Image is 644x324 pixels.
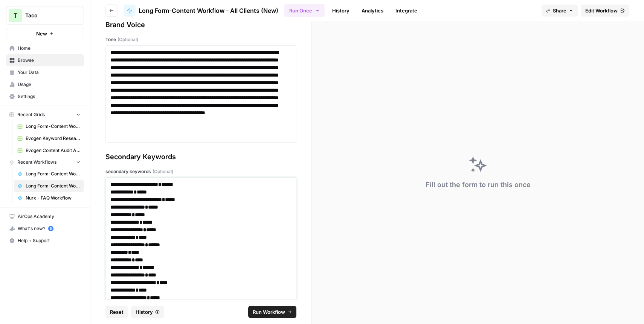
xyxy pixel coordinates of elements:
[18,93,81,100] span: Settings
[136,308,153,316] span: History
[6,54,84,66] a: Browse
[50,227,52,230] text: 5
[26,147,81,154] span: Evogen Content Audit Agent Grid
[426,180,531,190] div: Fill out the form to run this once
[14,144,84,157] a: Evogen Content Audit Agent Grid
[248,306,296,318] button: Run Workflow
[6,6,84,25] button: Workspace: Taco
[26,135,81,142] span: Evogen Keyword Research Agent Grid
[18,57,81,64] span: Browse
[6,66,84,78] a: Your Data
[124,5,278,17] a: Long Form-Content Workflow - All Clients (New)
[357,5,388,17] a: Analytics
[131,306,164,318] button: History
[14,168,84,180] a: Long Form-Content Workflow - AI Clients (New)
[6,223,84,234] div: What's new?
[391,5,422,17] a: Integrate
[139,6,278,15] span: Long Form-Content Workflow - All Clients (New)
[118,36,138,43] span: (Optional)
[110,308,124,316] span: Reset
[18,213,81,220] span: AirOps Academy
[17,111,45,118] span: Recent Grids
[25,12,71,19] span: Taco
[6,28,84,39] button: New
[26,195,81,201] span: Nurx - FAQ Workflow
[36,30,47,37] span: New
[6,42,84,54] a: Home
[284,4,325,17] button: Run Once
[14,11,17,20] span: T
[6,91,84,103] a: Settings
[253,308,285,316] span: Run Workflow
[6,223,84,235] button: What's new? 5
[6,78,84,91] a: Usage
[14,180,84,192] a: Long Form-Content Workflow - All Clients (New)
[18,45,81,52] span: Home
[105,152,296,162] div: Secondary Keywords
[105,20,296,30] div: Brand Voice
[553,7,566,14] span: Share
[153,168,173,175] span: (Optional)
[542,5,578,17] button: Share
[581,5,629,17] a: Edit Workflow
[6,235,84,247] button: Help + Support
[105,306,128,318] button: Reset
[18,81,81,88] span: Usage
[6,157,84,168] button: Recent Workflows
[48,226,53,231] a: 5
[26,170,81,177] span: Long Form-Content Workflow - AI Clients (New)
[14,192,84,204] a: Nurx - FAQ Workflow
[6,109,84,120] button: Recent Grids
[17,159,56,166] span: Recent Workflows
[26,123,81,130] span: Long Form-Content Workflow - AI Clients (New) Grid
[18,69,81,76] span: Your Data
[105,36,296,43] label: Tone
[18,237,81,244] span: Help + Support
[14,132,84,144] a: Evogen Keyword Research Agent Grid
[328,5,354,17] a: History
[6,210,84,223] a: AirOps Academy
[26,183,81,189] span: Long Form-Content Workflow - All Clients (New)
[14,120,84,132] a: Long Form-Content Workflow - AI Clients (New) Grid
[585,7,618,14] span: Edit Workflow
[105,168,296,175] label: secondary keywords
